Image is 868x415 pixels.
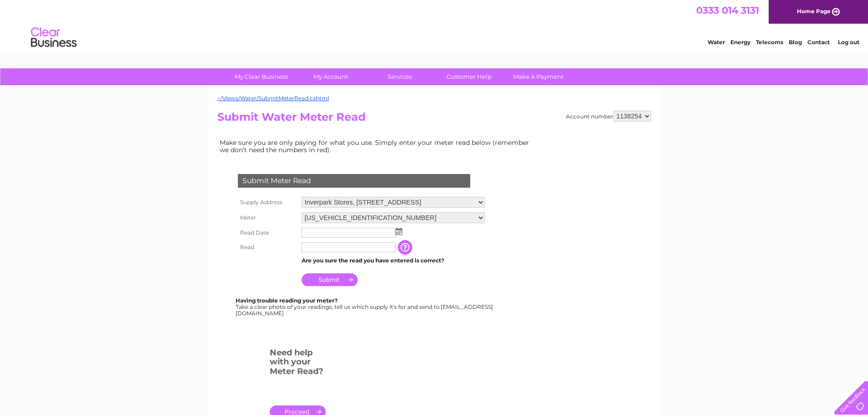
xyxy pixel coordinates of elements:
[217,137,536,156] td: Make sure you are only paying for what you use. Simply enter your meter read below (remember we d...
[302,273,358,286] input: Submit
[708,39,725,46] a: Water
[31,24,77,51] img: logo.png
[217,95,329,102] a: ~/Views/Water/SubmitMeterRead.cshtml
[236,297,494,316] div: Take a clear photo of your readings, tell us which supply it's for and send to [EMAIL_ADDRESS][DO...
[398,240,414,255] input: Information
[219,5,650,44] div: Clear Business is a trading name of Verastar Limited (registered in [GEOGRAPHIC_DATA] No. 3667643...
[236,210,299,225] th: Meter
[224,68,299,85] a: My Clear Business
[501,68,576,85] a: Make A Payment
[756,39,783,46] a: Telecoms
[696,5,759,16] a: 0333 014 3131
[236,195,299,210] th: Supply Address
[299,255,487,266] td: Are you sure the read you have entered is correct?
[431,68,507,85] a: Customer Help
[270,346,326,381] h3: Need help with your Meter Read?
[807,39,830,46] a: Contact
[395,228,402,235] img: ...
[293,68,368,85] a: My Account
[236,297,338,304] b: Having trouble reading your meter?
[838,39,859,46] a: Log out
[236,240,299,255] th: Read
[362,68,437,85] a: Services
[730,39,750,46] a: Energy
[789,39,802,46] a: Blog
[236,225,299,240] th: Read Date
[238,174,470,188] div: Submit Meter Read
[566,111,651,122] div: Account number
[217,111,651,128] h2: Submit Water Meter Read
